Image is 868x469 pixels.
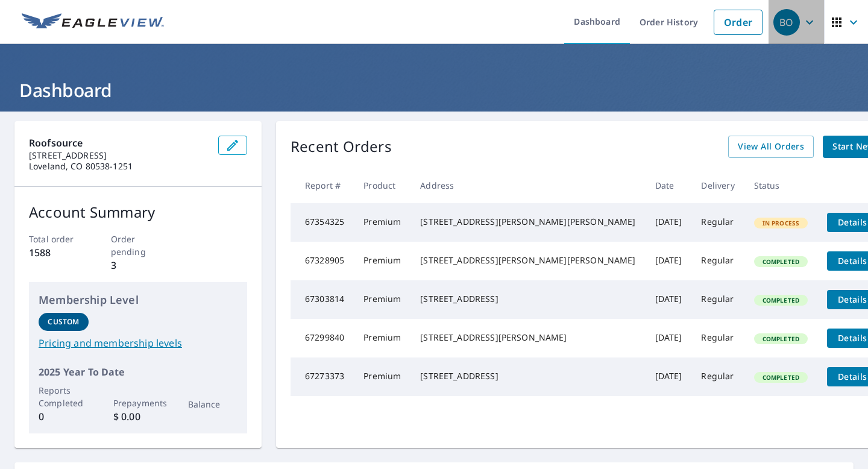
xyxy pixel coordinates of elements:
td: Premium [354,242,410,280]
a: Order [714,10,763,35]
span: Completed [755,296,807,304]
span: Completed [755,373,807,382]
th: Product [354,168,410,203]
p: Roofsource [29,136,209,150]
div: [STREET_ADDRESS] [420,293,635,305]
td: Premium [354,203,410,242]
td: [DATE] [646,242,692,280]
p: Account Summary [29,201,247,223]
th: Report # [291,168,354,203]
td: Regular [691,203,744,242]
p: Prepayments [113,397,163,409]
th: Date [646,168,692,203]
td: Premium [354,319,410,357]
td: Premium [354,357,410,396]
td: Regular [691,242,744,280]
a: View All Orders [728,136,814,158]
div: [STREET_ADDRESS] [420,370,635,382]
td: Regular [691,319,744,357]
p: 2025 Year To Date [39,365,237,379]
p: Loveland, CO 80538-1251 [29,161,209,172]
th: Delivery [691,168,744,203]
span: View All Orders [738,139,804,154]
h1: Dashboard [14,78,854,102]
td: [DATE] [646,319,692,357]
p: 3 [111,258,166,272]
td: 67354325 [291,203,354,242]
span: Completed [755,257,807,266]
p: $ 0.00 [113,409,163,424]
td: [DATE] [646,203,692,242]
span: Completed [755,335,807,343]
p: Reports Completed [39,384,89,409]
td: 67299840 [291,319,354,357]
p: Membership Level [39,292,237,308]
span: In Process [755,219,807,227]
div: [STREET_ADDRESS][PERSON_NAME][PERSON_NAME] [420,254,635,266]
div: BO [773,9,800,36]
th: Status [744,168,818,203]
p: Total order [29,233,84,245]
div: [STREET_ADDRESS][PERSON_NAME][PERSON_NAME] [420,216,635,228]
p: [STREET_ADDRESS] [29,150,209,161]
td: [DATE] [646,357,692,396]
td: 67303814 [291,280,354,319]
p: Recent Orders [291,136,392,158]
p: Balance [188,398,238,411]
td: [DATE] [646,280,692,319]
p: Custom [48,316,79,327]
img: EV Logo [22,13,164,31]
th: Address [410,168,645,203]
p: Order pending [111,233,166,258]
td: Premium [354,280,410,319]
td: Regular [691,280,744,319]
p: 0 [39,409,89,424]
div: [STREET_ADDRESS][PERSON_NAME] [420,332,635,344]
a: Pricing and membership levels [39,336,237,350]
p: 1588 [29,245,84,260]
td: 67273373 [291,357,354,396]
td: Regular [691,357,744,396]
td: 67328905 [291,242,354,280]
